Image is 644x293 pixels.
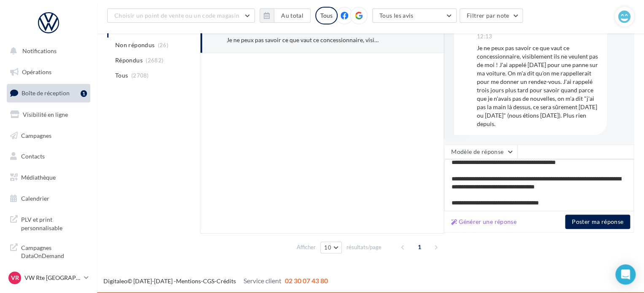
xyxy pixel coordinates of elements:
[5,239,92,263] a: Campagnes DataOnDemand
[5,42,89,60] button: Notifications
[565,215,630,229] button: Poster ma réponse
[315,7,338,24] div: Tous
[107,8,255,23] button: Choisir un point de vente ou un code magasin
[244,277,281,285] span: Service client
[477,33,492,40] span: 12:13
[5,106,92,124] a: Visibilité en ligne
[7,270,90,286] a: VR VW Rte [GEOGRAPHIC_DATA]
[260,8,311,23] button: Au total
[216,277,236,285] a: Crédits
[227,36,382,44] div: Je ne peux pas savoir ce que vaut ce concessionnaire, visiblement ils ne veulent pas de moi ! J'a...
[21,174,56,181] span: Médiathèque
[146,57,163,64] span: (2682)
[413,240,426,254] span: 1
[615,264,636,285] div: Open Intercom Messenger
[115,56,143,65] span: Répondus
[114,12,239,19] span: Choisir un point de vente ou un code magasin
[372,8,457,23] button: Tous les avis
[158,42,168,48] span: (26)
[346,243,382,251] span: résultats/page
[5,63,92,81] a: Opérations
[176,277,201,285] a: Mentions
[103,277,328,285] span: © [DATE]-[DATE] - - -
[11,274,19,282] span: VR
[297,243,316,251] span: Afficher
[444,145,517,159] button: Modèle de réponse
[22,47,57,54] span: Notifications
[324,244,331,251] span: 10
[21,195,49,202] span: Calendrier
[24,274,81,282] p: VW Rte [GEOGRAPHIC_DATA]
[22,68,51,75] span: Opérations
[115,71,128,80] span: Tous
[21,132,51,139] span: Campagnes
[5,169,92,186] a: Médiathèque
[103,277,127,285] a: Digitaleo
[5,148,92,165] a: Contacts
[23,111,68,118] span: Visibilité en ligne
[379,12,414,19] span: Tous les avis
[203,277,214,285] a: CGS
[5,210,92,235] a: PLV et print personnalisable
[21,153,45,160] span: Contacts
[21,242,87,260] span: Campagnes DataOnDemand
[5,127,92,145] a: Campagnes
[21,214,87,232] span: PLV et print personnalisable
[5,84,92,102] a: Boîte de réception1
[81,90,87,97] div: 1
[477,44,600,128] div: Je ne peux pas savoir ce que vaut ce concessionnaire, visiblement ils ne veulent pas de moi ! J'a...
[131,72,149,79] span: (2708)
[274,8,311,23] button: Au total
[320,242,342,253] button: 10
[460,8,523,23] button: Filtrer par note
[285,277,328,285] span: 02 30 07 43 80
[5,190,92,207] a: Calendrier
[115,41,154,49] span: Non répondus
[448,217,520,227] button: Générer une réponse
[22,89,70,97] span: Boîte de réception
